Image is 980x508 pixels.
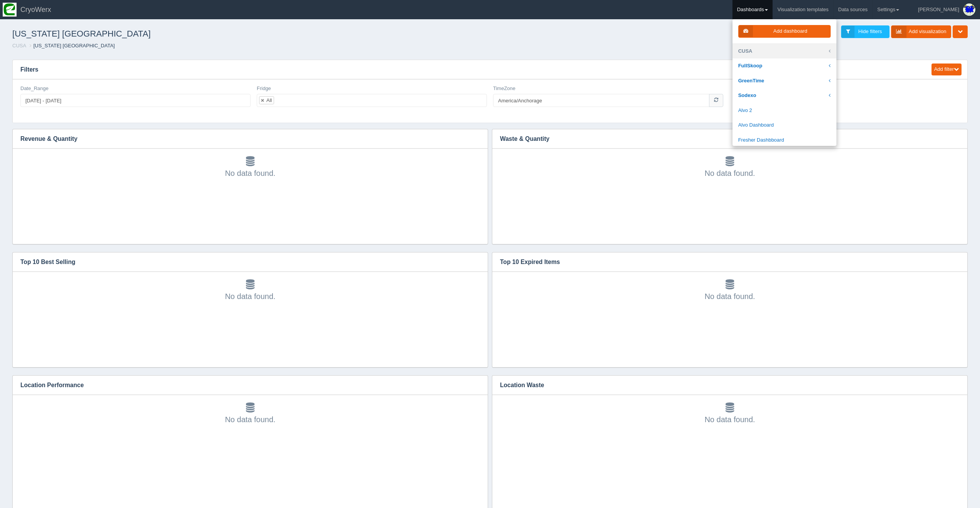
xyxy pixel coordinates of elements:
div: No data found. [500,403,960,425]
span: Hide filters [858,28,882,34]
a: Hide filters [841,25,890,38]
label: TimeZone [493,85,515,92]
a: CUSA [12,43,26,48]
a: GreenTime [732,74,836,89]
button: Add filter [932,63,962,75]
li: [US_STATE] [GEOGRAPHIC_DATA] [28,42,115,50]
div: [PERSON_NAME] [918,2,959,17]
a: Alvo 2 [732,103,836,118]
a: Fresher Dashbboard [732,133,836,148]
h3: Revenue & Quantity [13,129,476,149]
a: Sodexo [732,88,836,103]
h3: Top 10 Expired Items [492,252,956,272]
label: Date_Range [20,85,48,92]
h3: Filters [13,60,924,79]
a: Add visualization [891,25,952,38]
h3: Location Performance [13,376,476,395]
div: All [266,98,272,103]
div: No data found. [500,279,960,302]
div: No data found. [20,403,480,425]
a: CUSA [732,44,836,59]
img: so2zg2bv3y2ub16hxtjr.png [3,3,17,17]
h3: Waste & Quantity [492,129,956,149]
h1: [US_STATE] [GEOGRAPHIC_DATA] [12,25,490,42]
span: CryoWerx [20,6,51,13]
img: Profile Picture [963,3,975,16]
h3: Top 10 Best Selling [13,252,476,272]
a: Alvo Dashboard [732,118,836,133]
div: No data found. [20,279,480,302]
a: FullSkoop [732,58,836,74]
label: Fridge [257,85,271,92]
div: No data found. [500,156,960,179]
div: No data found. [20,156,480,179]
a: Add dashboard [738,25,831,38]
h3: Location Waste [492,376,956,395]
